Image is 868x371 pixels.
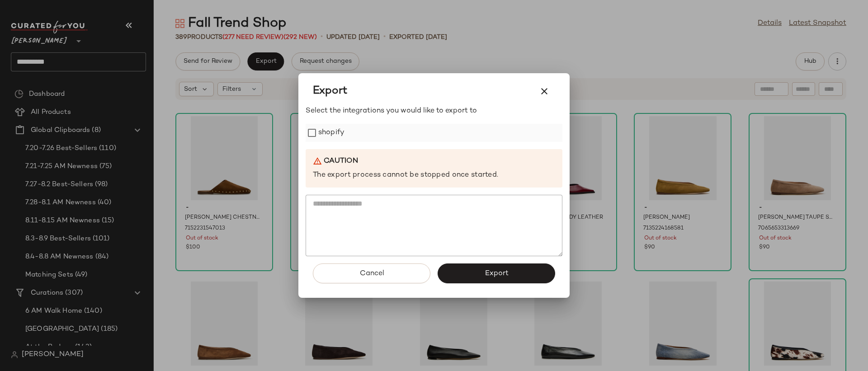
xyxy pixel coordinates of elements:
[324,156,358,167] b: Caution
[313,170,555,181] p: The export process cannot be stopped once started.
[438,263,555,283] button: Export
[359,269,384,278] span: Cancel
[313,263,430,283] button: Cancel
[313,84,347,99] span: Export
[318,124,344,142] label: shopify
[484,269,508,278] span: Export
[306,106,562,117] p: Select the integrations you would like to export to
